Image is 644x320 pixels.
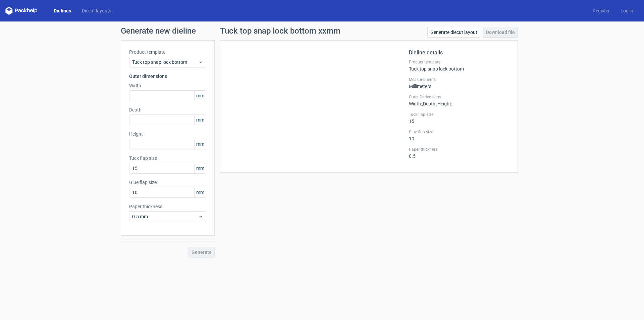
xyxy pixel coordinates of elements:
label: Tuck flap size [409,112,509,117]
span: , Height : [436,101,452,106]
a: Dielines [48,7,76,14]
label: Paper thickness [129,203,206,210]
h1: Tuck top snap lock bottom xxmm [220,27,340,35]
span: mm [194,163,206,173]
a: Diecut layouts [76,7,117,14]
div: Tuck top snap lock bottom [409,59,509,72]
label: Height [129,131,206,137]
span: mm [194,187,206,197]
span: , Depth : [422,101,436,106]
label: Product template [409,59,509,65]
label: Depth [129,106,206,113]
label: Measurements [409,77,509,82]
label: Product template [129,49,206,55]
label: Outer Dimensions [409,94,509,100]
span: mm [194,139,206,149]
label: Width [129,82,206,89]
span: mm [194,91,206,101]
span: Width : [409,101,422,106]
h3: Outer dimensions [129,73,206,80]
a: Log in [615,7,639,14]
a: Generate diecut layout [427,27,480,38]
div: 10 [409,129,509,141]
span: mm [194,115,206,125]
label: Glue flap size [129,179,206,186]
label: Tuck flap size [129,155,206,162]
div: 0.5 [409,147,509,159]
h2: Dieline details [409,49,509,57]
div: 15 [409,112,509,124]
label: Glue flap size [409,129,509,135]
span: Tuck top snap lock bottom [132,59,198,65]
label: Paper thickness [409,147,509,152]
a: Register [587,7,615,14]
div: Millimeters [409,77,509,89]
h1: Generate new dieline [121,27,523,35]
span: 0.5 mm [132,213,198,220]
